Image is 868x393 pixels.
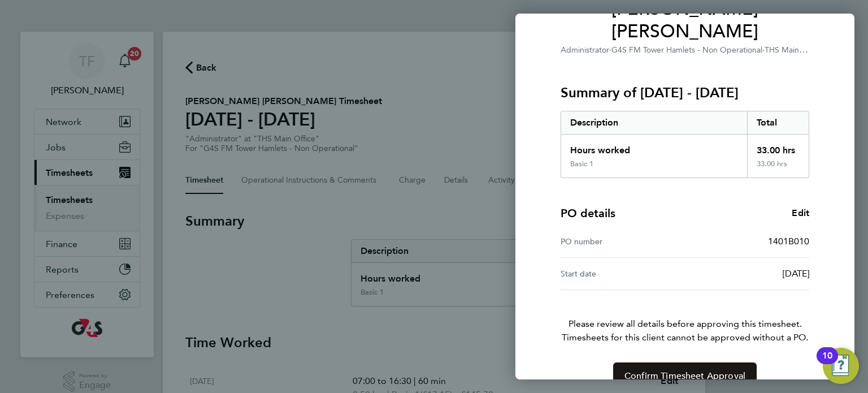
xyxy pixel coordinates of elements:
[547,290,823,344] p: Please review all details before approving this timesheet.
[561,45,609,55] span: Administrator
[768,236,809,247] span: 1401B010
[624,370,745,382] span: Confirm Timesheet Approval
[792,206,809,220] a: Edit
[613,362,757,390] button: Confirm Timesheet Approval
[765,44,823,55] span: THS Main Office
[561,111,747,134] div: Description
[822,356,832,370] div: 10
[747,111,809,134] div: Total
[561,235,685,248] div: PO number
[685,267,809,280] div: [DATE]
[570,159,593,169] div: Basic 1
[747,159,809,178] div: 33.00 hrs
[792,208,809,218] span: Edit
[611,45,762,55] span: G4S FM Tower Hamlets - Non Operational
[823,348,859,384] button: Open Resource Center, 10 new notifications
[561,135,747,159] div: Hours worked
[747,135,809,159] div: 33.00 hrs
[561,111,809,178] div: Summary of 04 - 10 Aug 2025
[561,205,615,221] h4: PO details
[609,45,611,55] span: ·
[561,267,685,280] div: Start date
[762,45,765,55] span: ·
[561,84,809,102] h3: Summary of [DATE] - [DATE]
[547,331,823,344] span: Timesheets for this client cannot be approved without a PO.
